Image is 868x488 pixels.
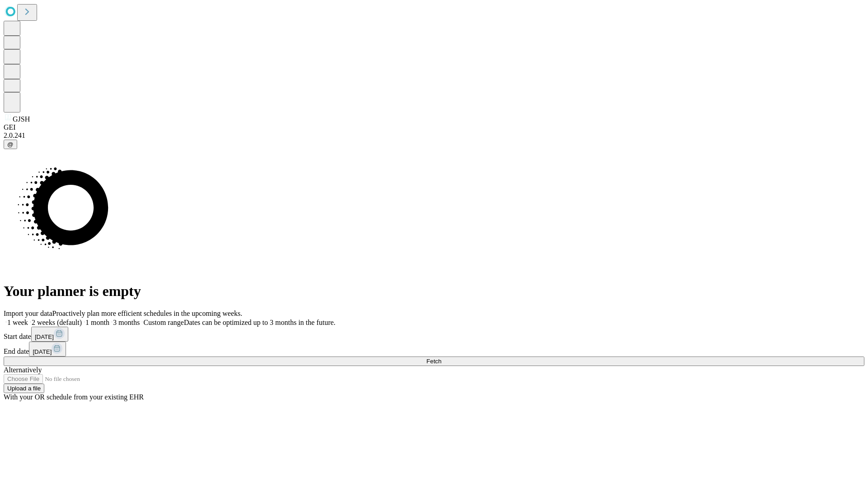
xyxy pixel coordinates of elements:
span: GJSH [13,115,30,123]
div: End date [4,342,864,357]
button: [DATE] [31,327,68,342]
span: @ [7,141,14,148]
span: Custom range [143,319,184,326]
button: Fetch [4,357,864,366]
div: GEI [4,123,864,131]
button: [DATE] [29,342,66,357]
span: With your OR schedule from your existing EHR [4,393,144,401]
span: 3 months [113,319,140,326]
button: @ [4,140,17,149]
span: Fetch [426,358,441,365]
span: [DATE] [35,333,54,340]
span: Dates can be optimized up to 3 months in the future. [184,319,335,326]
span: Alternatively [4,366,42,374]
div: Start date [4,327,864,342]
span: 1 week [7,319,28,326]
div: 2.0.241 [4,131,864,140]
h1: Your planner is empty [4,283,864,300]
button: Upload a file [4,384,44,393]
span: 2 weeks (default) [32,319,82,326]
span: [DATE] [33,348,52,355]
span: Import your data [4,310,52,317]
span: Proactively plan more efficient schedules in the upcoming weeks. [52,310,242,317]
span: 1 month [85,319,109,326]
